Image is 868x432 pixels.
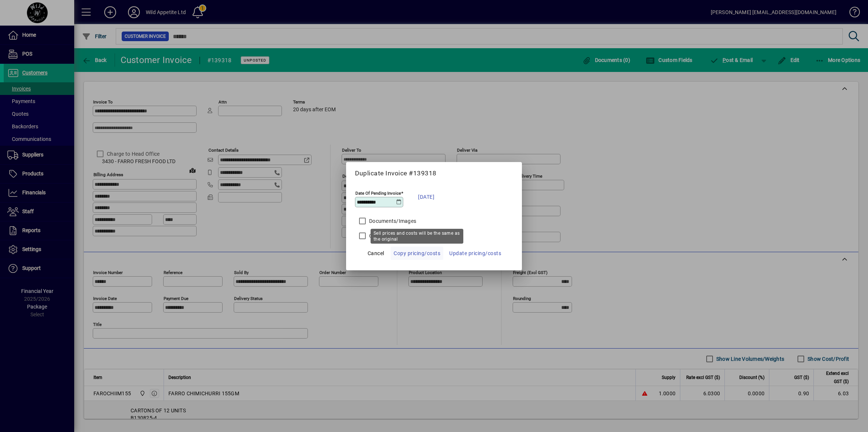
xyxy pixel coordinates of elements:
button: Copy pricing/costs [391,247,443,260]
span: [DATE] [418,192,434,201]
mat-label: Date Of Pending Invoice [355,190,401,195]
button: Cancel [364,247,388,260]
label: Documents/Images [368,217,416,225]
button: [DATE] [414,188,438,206]
span: Cancel [368,249,384,258]
h5: Duplicate Invoice #139318 [355,169,513,177]
span: Copy pricing/costs [394,249,440,258]
button: Update pricing/costs [446,247,504,260]
div: Sell prices and costs will be the same as the original [371,229,463,244]
span: Update pricing/costs [449,249,501,258]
